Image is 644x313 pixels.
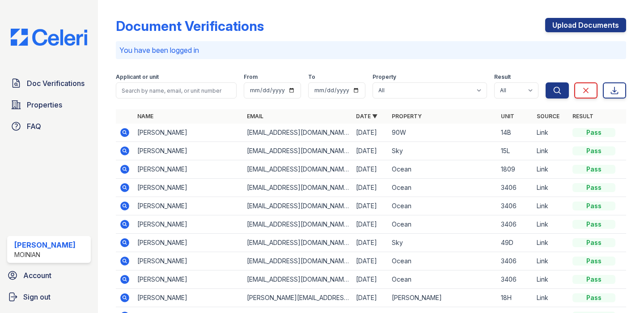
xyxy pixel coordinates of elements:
div: Pass [572,202,615,210]
td: Link [533,215,569,234]
td: [PERSON_NAME] [388,289,497,307]
div: [PERSON_NAME] [14,240,76,250]
div: Moinian [14,250,76,259]
td: 18H [497,289,533,307]
td: Link [533,160,569,179]
td: [PERSON_NAME] [134,142,243,160]
img: CE_Logo_Blue-a8612792a0a2168367f1c8372b55b34899dd931a85d93a1a3d3e32e68fde9ad4.png [4,29,94,46]
td: Ocean [388,160,497,179]
a: Source [537,113,559,120]
div: Pass [572,165,615,174]
a: Unit [501,113,514,120]
td: [DATE] [352,270,388,289]
td: [EMAIL_ADDRESS][DOMAIN_NAME] [243,142,352,160]
label: To [308,73,315,81]
label: Applicant or unit [116,73,159,81]
td: [PERSON_NAME] [134,197,243,215]
td: 49D [497,234,533,252]
div: Pass [572,275,615,284]
div: Pass [572,128,615,137]
td: Link [533,289,569,307]
td: [PERSON_NAME] [134,234,243,252]
td: [EMAIL_ADDRESS][DOMAIN_NAME] [243,215,352,234]
td: 90W [388,124,497,142]
td: Link [533,179,569,197]
td: [DATE] [352,234,388,252]
a: Property [392,113,422,120]
label: Property [373,73,396,81]
span: Properties [27,99,62,110]
td: 3406 [497,179,533,197]
td: Link [533,270,569,289]
td: [PERSON_NAME] [134,160,243,179]
td: 3406 [497,270,533,289]
td: [EMAIL_ADDRESS][DOMAIN_NAME] [243,252,352,270]
a: Properties [7,96,91,114]
td: [PERSON_NAME][EMAIL_ADDRESS][PERSON_NAME][DOMAIN_NAME] [243,289,352,307]
td: [PERSON_NAME] [134,252,243,270]
td: [PERSON_NAME] [134,124,243,142]
td: 3406 [497,252,533,270]
div: Pass [572,293,615,302]
td: Ocean [388,179,497,197]
td: [EMAIL_ADDRESS][DOMAIN_NAME] [243,160,352,179]
td: [EMAIL_ADDRESS][DOMAIN_NAME] [243,124,352,142]
a: Name [137,113,153,120]
span: Account [23,270,51,281]
a: Account [4,266,94,284]
td: Link [533,197,569,215]
label: From [244,73,258,81]
td: [DATE] [352,215,388,234]
td: Link [533,252,569,270]
a: FAQ [7,117,91,135]
div: Pass [572,146,615,155]
div: Document Verifications [116,18,264,34]
td: Ocean [388,252,497,270]
p: You have been logged in [119,45,623,56]
td: [EMAIL_ADDRESS][DOMAIN_NAME] [243,270,352,289]
td: [DATE] [352,179,388,197]
td: Link [533,124,569,142]
td: Link [533,142,569,160]
td: Ocean [388,270,497,289]
td: [DATE] [352,160,388,179]
td: 3406 [497,197,533,215]
td: [DATE] [352,142,388,160]
td: [DATE] [352,252,388,270]
td: 15L [497,142,533,160]
td: 3406 [497,215,533,234]
a: Result [572,113,593,120]
td: 14B [497,124,533,142]
td: 1809 [497,160,533,179]
td: [EMAIL_ADDRESS][DOMAIN_NAME] [243,197,352,215]
td: [DATE] [352,197,388,215]
span: Doc Verifications [27,78,85,89]
a: Doc Verifications [7,74,91,92]
td: [PERSON_NAME] [134,289,243,307]
div: Pass [572,257,615,266]
td: Sky [388,142,497,160]
a: Upload Documents [545,18,626,32]
label: Result [494,73,511,81]
span: Sign out [23,292,51,302]
a: Date ▼ [356,113,377,120]
div: Pass [572,183,615,192]
div: Pass [572,220,615,229]
td: [PERSON_NAME] [134,179,243,197]
td: [EMAIL_ADDRESS][DOMAIN_NAME] [243,179,352,197]
td: [PERSON_NAME] [134,270,243,289]
td: [PERSON_NAME] [134,215,243,234]
td: [EMAIL_ADDRESS][DOMAIN_NAME] [243,234,352,252]
td: Sky [388,234,497,252]
td: Ocean [388,215,497,234]
a: Email [247,113,263,120]
span: FAQ [27,121,41,132]
td: [DATE] [352,289,388,307]
div: Pass [572,238,615,247]
td: Link [533,234,569,252]
td: Ocean [388,197,497,215]
a: Sign out [4,288,94,306]
td: [DATE] [352,124,388,142]
input: Search by name, email, or unit number [116,82,237,99]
